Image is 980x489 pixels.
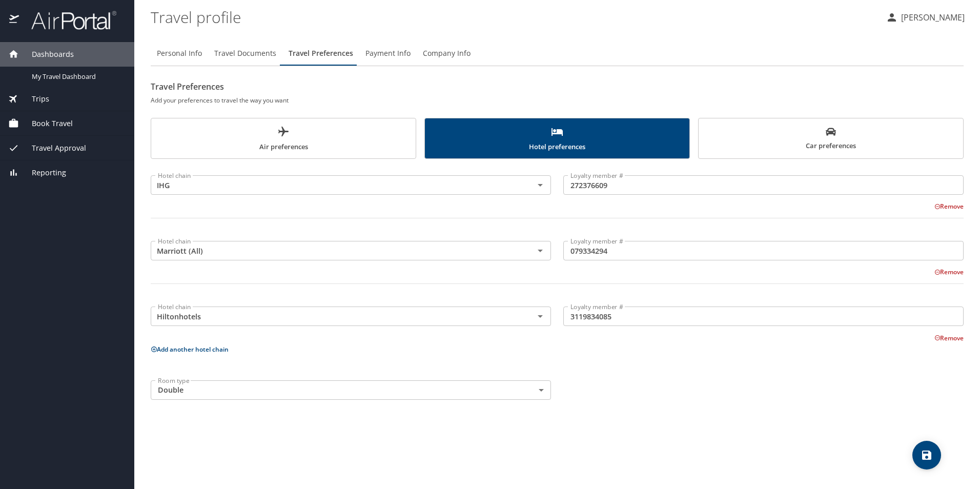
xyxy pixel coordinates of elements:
span: Company Info [423,47,471,60]
span: Car preferences [705,127,957,152]
p: [PERSON_NAME] [898,11,965,24]
button: Open [533,243,547,258]
div: scrollable force tabs example [151,118,964,159]
h1: Travel profile [151,1,877,33]
button: Remove [934,268,964,276]
input: Select a hotel chain [154,178,518,192]
button: [PERSON_NAME] [882,8,969,27]
span: Dashboards [19,49,74,60]
button: Remove [934,202,964,211]
img: icon-airportal.png [9,10,20,30]
span: Travel Approval [19,142,86,154]
span: Trips [19,93,49,105]
input: Select a hotel chain [154,310,518,323]
input: Select a hotel chain [154,244,518,257]
span: Travel Preferences [289,47,353,60]
button: Open [533,309,547,323]
span: Personal Info [157,47,202,60]
h6: Add your preferences to travel the way you want [151,95,964,106]
img: airportal-logo.png [20,10,116,30]
button: save [912,441,941,470]
span: Travel Documents [214,47,276,60]
span: Book Travel [19,118,73,129]
button: Remove [934,334,964,342]
span: Air preferences [157,126,410,153]
span: My Travel Dashboard [32,72,122,81]
span: Hotel preferences [431,126,683,153]
button: Add another hotel chain [151,345,229,354]
span: Payment Info [365,47,411,60]
div: Double [151,380,551,400]
div: Profile [151,41,964,66]
span: Reporting [19,167,66,178]
h2: Travel Preferences [151,78,964,95]
button: Open [533,178,547,192]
